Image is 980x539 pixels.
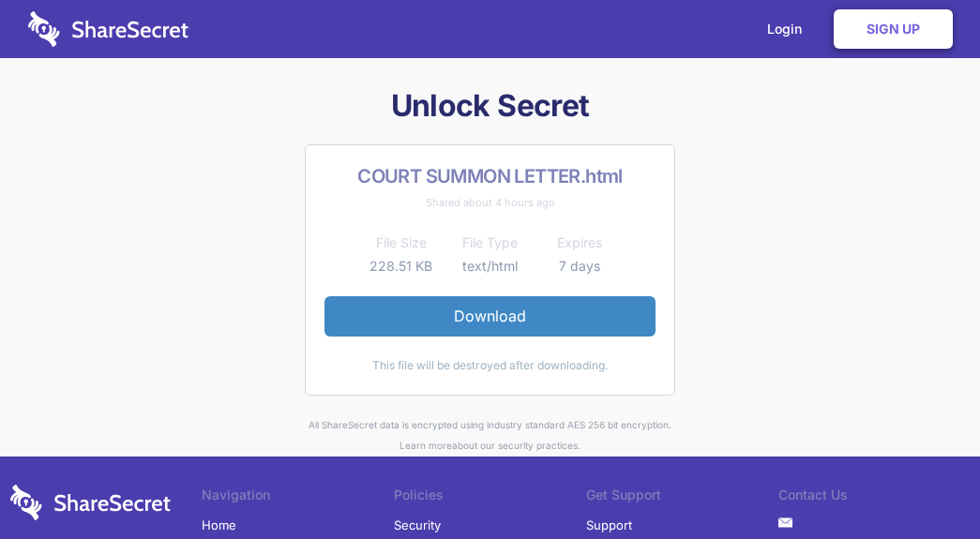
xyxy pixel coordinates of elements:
div: This file will be destroyed after downloading. [324,355,656,376]
div: Shared about 4 hours ago [324,192,656,213]
a: Security [394,511,441,539]
li: Get Support [586,485,778,511]
li: Contact Us [778,485,971,511]
a: Home [202,511,236,539]
a: Download [324,296,656,336]
h2: COURT SUMMON LETTER.html [324,164,656,188]
li: Policies [394,485,586,511]
td: 228.51 KB [356,255,445,277]
th: Expires [535,232,624,254]
li: Navigation [202,485,394,511]
h1: Unlock Secret [10,86,971,126]
img: logo-wordmark-white-trans-d4663122ce5f474addd5e946df7df03e33cb6a1c49d2221995e7729f52c070b2.svg [10,485,171,520]
div: All ShareSecret data is encrypted using industry standard AES 256 bit encryption. about our secur... [10,414,971,457]
a: Learn more [400,440,452,451]
td: 7 days [535,255,624,277]
td: text/html [445,255,535,277]
img: logo-wordmark-white-trans-d4663122ce5f474addd5e946df7df03e33cb6a1c49d2221995e7729f52c070b2.svg [28,11,188,47]
th: File Type [445,232,535,254]
a: Support [586,511,632,539]
a: Sign Up [834,9,953,49]
th: File Size [356,232,445,254]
